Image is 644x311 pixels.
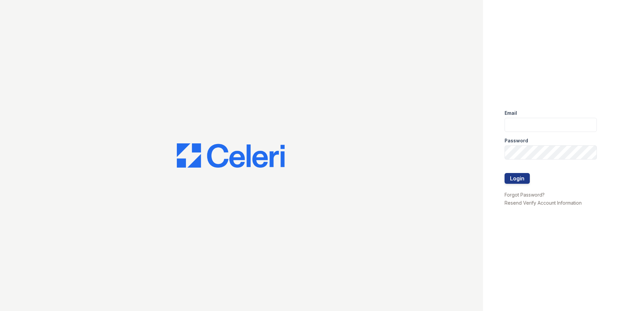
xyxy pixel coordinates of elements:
[505,137,528,144] label: Password
[505,200,582,206] a: Resend Verify Account Information
[177,143,285,168] img: CE_Logo_Blue-a8612792a0a2168367f1c8372b55b34899dd931a85d93a1a3d3e32e68fde9ad4.png
[505,110,517,116] label: Email
[505,173,530,184] button: Login
[505,192,545,198] a: Forgot Password?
